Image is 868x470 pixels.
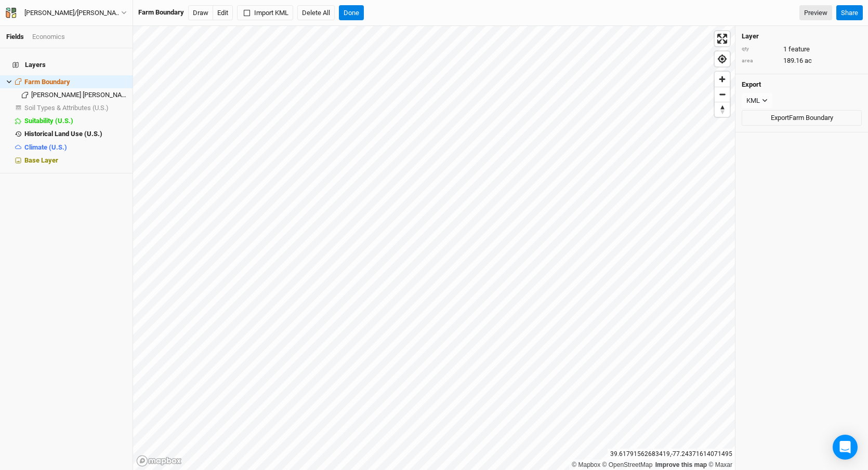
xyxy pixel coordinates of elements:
div: Farm Boundary [138,8,184,17]
span: feature [788,45,810,54]
div: 1 [742,45,862,54]
span: Zoom out [715,87,730,102]
a: Fields [6,33,24,41]
button: KML [742,93,772,109]
div: Economics [32,32,65,42]
div: 189.16 [742,56,862,65]
button: Find my location [715,51,730,66]
span: ac [805,56,812,65]
button: Share [836,5,863,21]
div: Jon/Reifsnider Farm [24,8,121,18]
div: KML [746,96,760,106]
span: Reset bearing to north [715,102,730,117]
button: Delete All [297,5,335,21]
button: Enter fullscreen [715,31,730,46]
div: 39.61791562683419 , -77.24371614071495 [608,449,735,460]
div: area [742,57,778,65]
button: [PERSON_NAME]/[PERSON_NAME] Farm [5,7,127,19]
a: Mapbox [572,461,600,468]
button: Done [339,5,364,21]
span: Climate (U.S.) [24,143,67,151]
span: Soil Types & Attributes (U.S.) [24,104,109,112]
button: Import KML [237,5,293,21]
a: Maxar [708,461,732,468]
button: Reset bearing to north [715,102,730,117]
span: Historical Land Use (U.S.) [24,130,102,138]
div: Base Layer [24,156,126,165]
div: Climate (U.S.) [24,143,126,152]
div: Farm Boundary [24,78,126,86]
div: CONRAD KYLE JAMES [31,91,126,99]
div: [PERSON_NAME]/[PERSON_NAME] Farm [24,8,121,18]
a: Mapbox logo [136,455,182,467]
button: Draw [188,5,213,21]
span: Farm Boundary [24,78,70,86]
a: OpenStreetMap [602,461,653,468]
button: Zoom out [715,87,730,102]
h4: Export [742,80,862,89]
button: ExportFarm Boundary [742,110,862,126]
div: Open Intercom Messenger [833,435,858,460]
span: Suitability (U.S.) [24,117,73,125]
canvas: Map [133,26,735,470]
button: Zoom in [715,72,730,87]
div: Soil Types & Attributes (U.S.) [24,104,126,112]
h4: Layers [6,55,126,75]
span: Base Layer [24,156,58,164]
a: Preview [799,5,832,21]
div: Suitability (U.S.) [24,117,126,125]
div: Historical Land Use (U.S.) [24,130,126,138]
h4: Layer [742,32,862,41]
div: qty [742,45,778,53]
a: Improve this map [655,461,707,468]
button: Edit [213,5,233,21]
span: [PERSON_NAME] [PERSON_NAME] [31,91,133,99]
